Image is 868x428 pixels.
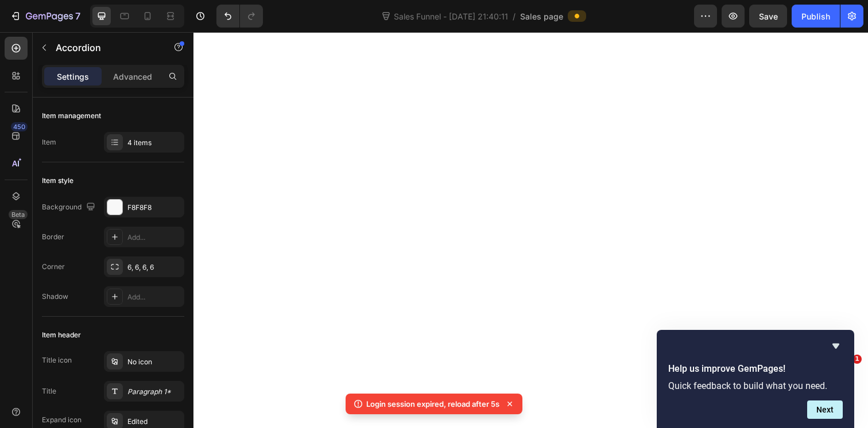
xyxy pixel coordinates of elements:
div: 6, 6, 6, 6 [127,262,181,273]
button: Save [749,5,787,28]
h2: Help us improve GemPages! [668,362,843,376]
div: Shadow [42,291,68,302]
div: Help us improve GemPages! [668,339,843,419]
div: Add... [127,232,181,243]
div: Undo/Redo [216,5,263,28]
span: Save [759,11,778,21]
div: Beta [9,210,28,219]
div: Item [42,137,56,147]
div: Item style [42,176,73,186]
p: Accordion [56,41,153,55]
div: Corner [42,262,65,272]
p: Quick feedback to build what you need. [668,380,843,391]
span: / [513,10,516,22]
div: Title icon [42,355,72,365]
p: Settings [57,71,89,83]
div: Border [42,232,64,242]
div: Add... [127,292,181,302]
div: 450 [11,122,28,131]
div: Item header [42,330,81,340]
span: 1 [852,355,862,364]
p: Login session expired, reload after 5s [366,398,499,410]
div: 4 items [127,138,181,148]
div: Edited [127,417,181,427]
p: Advanced [113,71,152,83]
button: Next question [807,400,843,419]
iframe: Design area [193,32,868,428]
span: Sales page [520,10,563,22]
div: F8F8F8 [127,203,181,213]
div: Expand icon [42,415,82,425]
div: Title [42,386,56,396]
div: Publish [801,10,830,22]
span: Sales Funnel - [DATE] 21:40:11 [392,10,510,22]
div: Item management [42,111,101,121]
div: No icon [127,357,181,367]
button: Hide survey [829,339,843,353]
button: 7 [5,5,86,28]
button: Publish [792,5,840,28]
p: 7 [75,9,80,23]
div: Background [42,200,98,215]
div: Paragraph 1* [127,387,181,397]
